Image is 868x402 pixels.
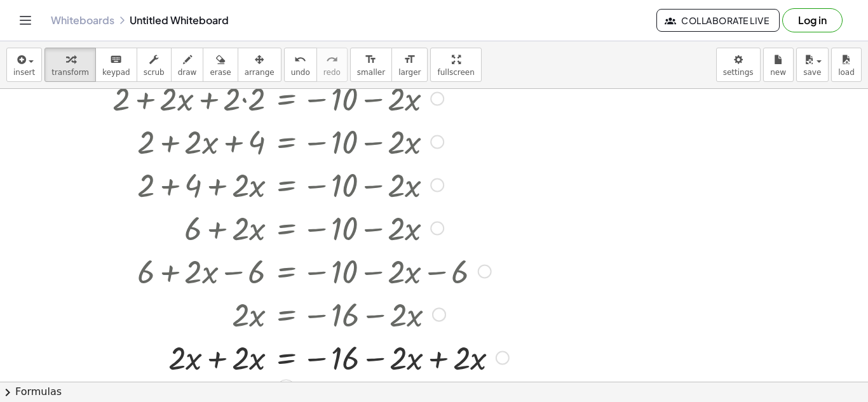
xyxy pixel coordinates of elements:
[291,68,310,77] span: undo
[137,48,172,82] button: scrub
[716,48,761,82] button: settings
[276,380,296,400] div: Apply the same math to both sides of the equation
[210,68,231,77] span: erase
[803,68,821,77] span: save
[667,15,769,26] span: Collaborate Live
[357,68,385,77] span: smaller
[13,68,35,77] span: insert
[437,68,474,77] span: fullscreen
[770,68,786,77] span: new
[178,68,197,77] span: draw
[796,48,829,82] button: save
[110,52,122,67] i: keyboard
[102,68,130,77] span: keypad
[326,52,338,67] i: redo
[294,52,306,67] i: undo
[171,48,204,82] button: draw
[6,48,42,82] button: insert
[365,52,377,67] i: format_size
[51,68,89,77] span: transform
[350,48,392,82] button: format_sizesmaller
[391,48,428,82] button: format_sizelarger
[284,48,317,82] button: undoundo
[763,48,794,82] button: new
[831,48,862,82] button: load
[316,48,348,82] button: redoredo
[245,68,275,77] span: arrange
[430,48,481,82] button: fullscreen
[238,48,281,82] button: arrange
[15,10,36,30] button: Toggle navigation
[95,48,137,82] button: keyboardkeypad
[144,68,165,77] span: scrub
[323,68,341,77] span: redo
[403,52,416,67] i: format_size
[838,68,855,77] span: load
[782,8,843,32] button: Log in
[398,68,421,77] span: larger
[723,68,754,77] span: settings
[44,48,96,82] button: transform
[203,48,238,82] button: erase
[51,14,114,27] a: Whiteboards
[656,9,780,32] button: Collaborate Live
